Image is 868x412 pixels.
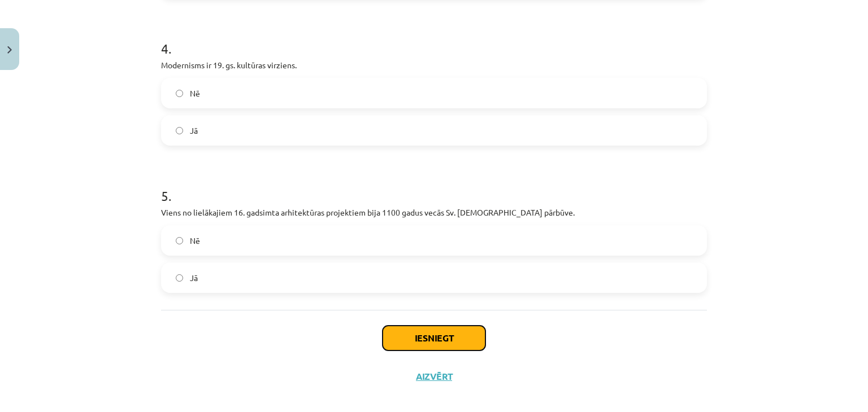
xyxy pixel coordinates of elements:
[7,46,12,54] img: icon-close-lesson-0947bae3869378f0d4975bcd49f059093ad1ed9edebbc8119c70593378902aed.svg
[413,371,455,382] button: Aizvērt
[161,59,707,71] p: Modernisms ir 19. gs. kultūras virziens.
[190,87,200,99] span: Nē
[161,207,707,218] p: Viens no lielākajiem 16. gadsimta arhitektūras projektiem bija 1100 gadus vecās Sv. [DEMOGRAPHIC_...
[176,90,183,97] input: Nē
[383,326,485,350] button: Iesniegt
[161,168,707,203] h1: 5 .
[161,21,707,56] h1: 4 .
[176,127,183,134] input: Jā
[176,237,183,244] input: Nē
[190,235,200,247] span: Nē
[190,125,198,137] span: Jā
[176,274,183,282] input: Jā
[190,272,198,284] span: Jā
